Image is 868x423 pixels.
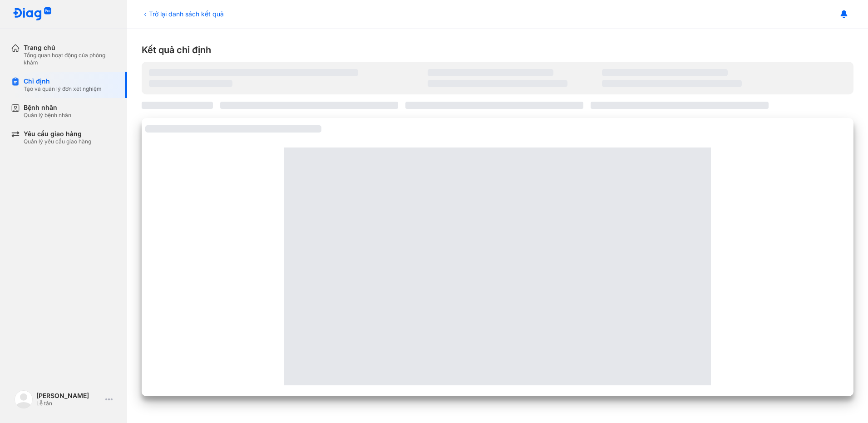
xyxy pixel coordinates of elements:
[24,44,116,52] div: Trang chủ
[24,130,91,138] div: Yêu cầu giao hàng
[24,112,71,119] div: Quản lý bệnh nhân
[24,77,102,85] div: Chỉ định
[142,44,853,56] div: Kết quả chỉ định
[36,400,102,407] div: Lễ tân
[24,103,71,112] div: Bệnh nhân
[24,138,91,145] div: Quản lý yêu cầu giao hàng
[13,7,52,21] img: logo
[24,85,102,93] div: Tạo và quản lý đơn xét nghiệm
[36,392,102,400] div: [PERSON_NAME]
[15,390,33,408] img: logo
[24,52,116,66] div: Tổng quan hoạt động của phòng khám
[142,9,224,19] div: Trở lại danh sách kết quả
